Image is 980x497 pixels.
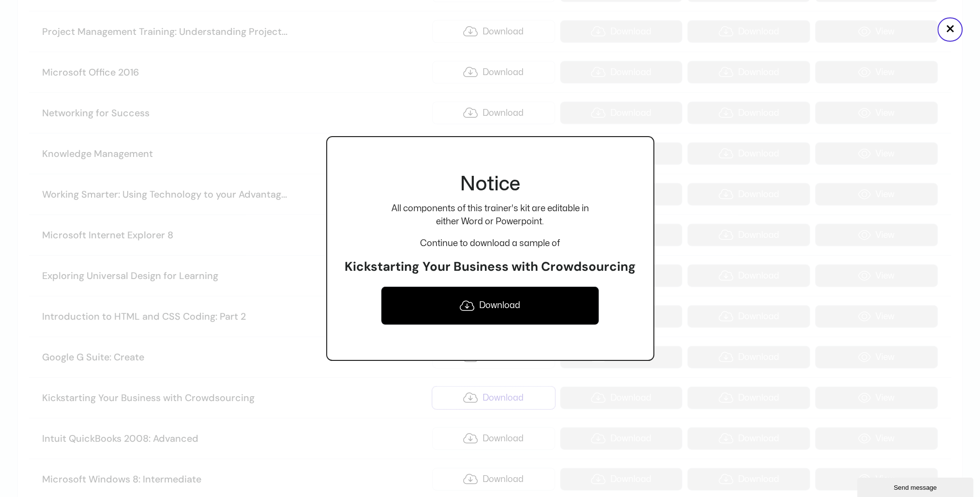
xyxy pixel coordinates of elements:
[345,202,636,228] p: All components of this trainer's kit are editable in either Word or Powerpoint.
[937,17,963,42] button: Close popup
[857,476,975,497] iframe: chat widget
[345,259,636,275] h3: Kickstarting Your Business with Crowdsourcing
[345,237,636,250] p: Continue to download a sample of
[381,286,600,325] a: Download
[345,172,636,197] h2: Notice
